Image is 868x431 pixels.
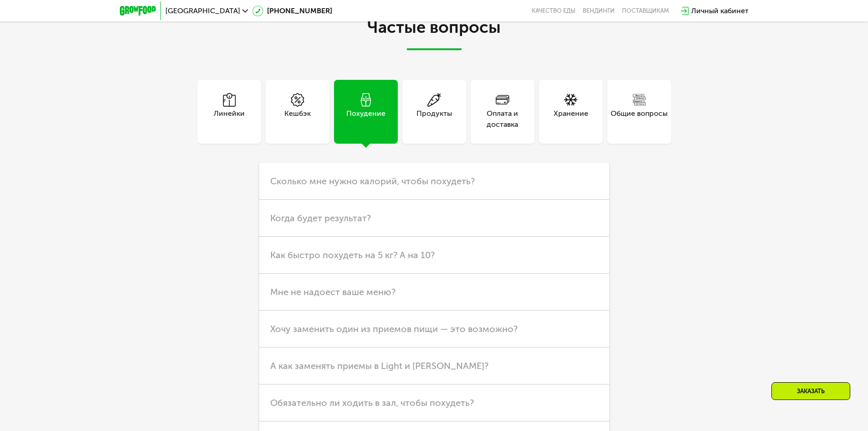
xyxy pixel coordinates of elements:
[165,7,240,15] span: [GEOGRAPHIC_DATA]
[214,108,245,130] div: Линейки
[252,5,332,16] a: [PHONE_NUMBER]
[471,108,534,130] div: Оплата и доставка
[583,7,615,15] a: Вендинги
[270,213,371,223] span: Когда будет результат?
[691,5,749,16] div: Личный кабинет
[270,397,474,408] span: Обязательно ли ходить в зал, чтобы похудеть?
[611,108,668,130] div: Общие вопросы
[416,108,452,130] div: Продукты
[622,7,669,15] div: поставщикам
[270,249,435,260] span: Как быстро похудеть на 5 кг? А на 10?
[532,7,575,15] a: Качество еды
[346,108,385,130] div: Похудение
[270,176,475,187] span: Сколько мне нужно калорий, чтобы похудеть?
[270,286,395,297] span: Мне не надоест ваше меню?
[771,382,850,400] div: Заказать
[179,18,689,50] h2: Частые вопросы
[270,323,518,334] span: Хочу заменить один из приемов пищи — это возможно?
[284,108,311,130] div: Кешбэк
[554,108,588,130] div: Хранение
[270,360,488,371] span: А как заменять приемы в Light и [PERSON_NAME]?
